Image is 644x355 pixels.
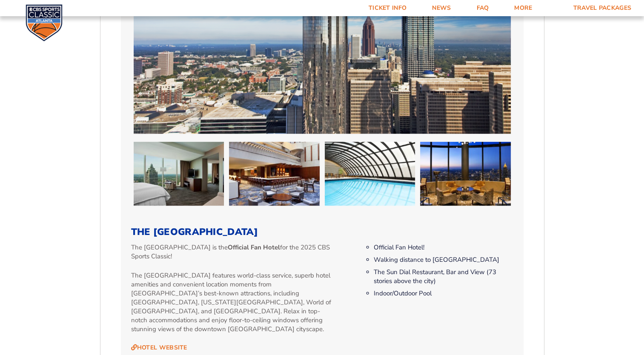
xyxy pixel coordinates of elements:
[374,289,513,298] li: Indoor/Outdoor Pool
[134,142,224,206] img: The Westin Peachtree Plaza Atlanta
[131,243,335,261] p: The [GEOGRAPHIC_DATA] is the for the 2025 CBS Sports Classic!
[229,142,320,206] img: The Westin Peachtree Plaza Atlanta
[131,271,335,334] p: The [GEOGRAPHIC_DATA] features world-class service, superb hotel amenities and convenient locatio...
[374,268,513,286] li: The Sun Dial Restaurant, Bar and View (73 stories above the city)
[228,243,280,252] strong: Official Fan Hotel
[420,142,511,206] img: The Westin Peachtree Plaza Atlanta
[374,243,513,252] li: Official Fan Hotel!
[325,142,415,206] img: The Westin Peachtree Plaza Atlanta
[131,344,187,352] a: Hotel Website
[374,255,513,264] li: Walking distance to [GEOGRAPHIC_DATA]
[131,226,513,238] h3: The [GEOGRAPHIC_DATA]
[26,4,63,41] img: CBS Sports Classic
